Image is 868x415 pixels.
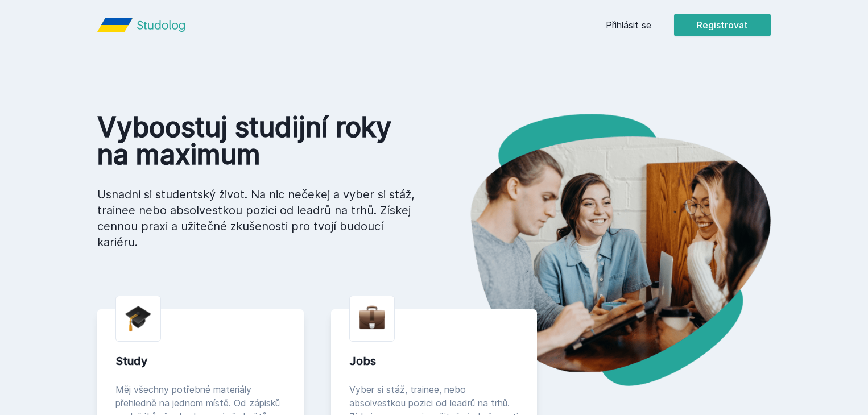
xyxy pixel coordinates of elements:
div: Jobs [349,353,519,369]
img: hero.png [434,114,771,386]
div: Study [115,353,286,369]
img: briefcase.png [359,303,385,332]
h1: Vyboostuj studijní roky na maximum [97,114,416,168]
a: Přihlásit se [606,18,651,32]
img: graduation-cap.png [125,305,151,332]
p: Usnadni si studentský život. Na nic nečekej a vyber si stáž, trainee nebo absolvestkou pozici od ... [97,186,416,250]
button: Registrovat [674,14,771,36]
